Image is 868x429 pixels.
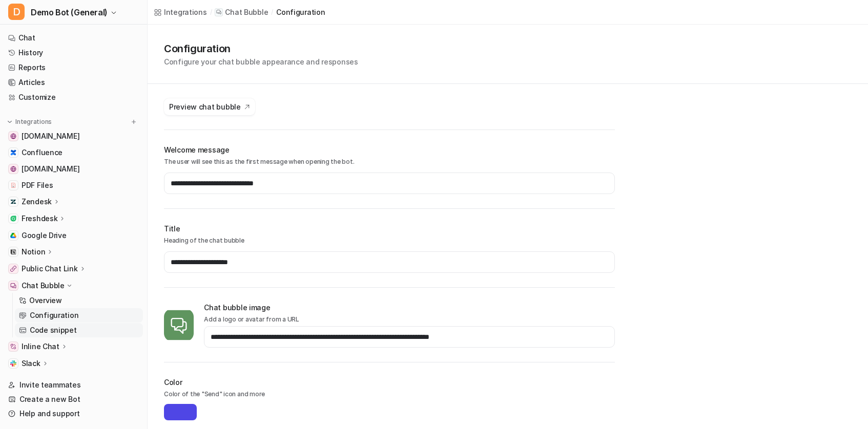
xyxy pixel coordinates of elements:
p: Slack [22,358,40,369]
img: Notion [10,249,16,255]
a: Reports [4,60,143,75]
span: [DOMAIN_NAME] [22,164,79,174]
a: Chat Bubble [215,7,268,17]
span: Confluence [22,147,63,158]
span: / [271,8,273,17]
span: / [210,8,212,17]
img: Chat Bubble [10,283,16,289]
span: PDF Files [22,180,53,190]
p: Code snippet [30,325,77,335]
p: Chat Bubble [225,7,268,17]
img: Google Drive [10,232,16,239]
img: Confluence [10,149,16,156]
img: www.airbnb.com [10,166,16,172]
a: Invite teammates [4,378,143,392]
h2: Chat bubble image [204,302,615,313]
p: Chat Bubble [22,281,65,291]
a: Code snippet [15,323,143,337]
a: Articles [4,75,143,90]
img: expand menu [6,118,13,125]
p: Public Chat Link [22,264,78,274]
img: menu_add.svg [130,118,137,125]
h2: Color [164,377,615,388]
a: Google DriveGoogle Drive [4,228,143,243]
span: D [8,4,25,20]
a: ConfluenceConfluence [4,145,143,160]
p: Notion [22,247,45,257]
p: Integrations [15,118,52,126]
h2: Title [164,223,615,234]
button: Integrations [4,117,55,127]
p: Overview [29,295,62,306]
p: Inline Chat [22,341,59,352]
img: Slack [10,360,16,367]
img: www.atlassian.com [10,133,16,139]
a: Integrations [154,7,207,17]
p: Configuration [30,310,78,320]
h1: Configuration [164,41,358,56]
img: Zendesk [10,199,16,205]
a: Help and support [4,406,143,421]
img: Freshdesk [10,216,16,222]
a: www.airbnb.com[DOMAIN_NAME] [4,162,143,176]
a: Create a new Bot [4,392,143,406]
div: Integrations [164,7,207,17]
a: Overview [15,293,143,308]
img: Public Chat Link [10,266,16,272]
span: [DOMAIN_NAME] [22,131,79,141]
p: Configure your chat bubble appearance and responses [164,56,358,67]
a: configuration [276,7,325,17]
p: Heading of the chat bubble [164,236,615,245]
a: Chat [4,31,143,45]
a: History [4,46,143,60]
button: Preview chat bubble [164,98,255,115]
img: PDF Files [10,182,16,188]
p: Add a logo or avatar from a URL [204,315,615,324]
span: Google Drive [22,230,67,241]
span: Demo Bot (General) [31,5,108,19]
span: Preview chat bubble [169,101,241,112]
p: Freshdesk [22,213,57,224]
img: chat [164,309,194,341]
p: Color of the "Send" icon and more [164,390,615,402]
a: Configuration [15,308,143,323]
h2: Welcome message [164,144,615,155]
p: The user will see this as the first message when opening the bot. [164,157,615,166]
img: Inline Chat [10,344,16,350]
p: Zendesk [22,197,52,207]
a: PDF FilesPDF Files [4,178,143,192]
a: www.atlassian.com[DOMAIN_NAME] [4,129,143,143]
a: Customize [4,90,143,104]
